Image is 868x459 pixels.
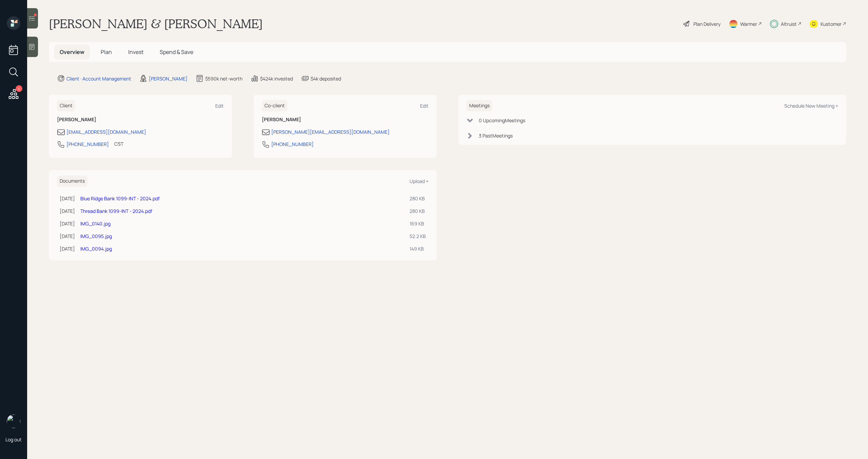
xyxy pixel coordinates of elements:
a: Blue Ridge Bank 1099-INT - 2024.pdf [80,195,160,202]
div: 149 KB [410,245,426,252]
div: Warmer [740,20,757,27]
div: Schedule New Meeting + [784,103,838,109]
a: Thread Bank 1099-INT - 2024.pdf [80,208,152,214]
div: [DATE] [60,233,75,240]
div: Kustomer [821,20,842,27]
div: 280 KB [410,207,426,215]
h6: Meetings [467,100,492,111]
h1: [PERSON_NAME] & [PERSON_NAME] [49,16,263,31]
span: Plan [101,48,112,56]
div: 280 KB [410,195,426,202]
div: [DATE] [60,220,75,227]
div: 4 [16,85,22,92]
div: [PHONE_NUMBER] [66,141,109,148]
span: Invest [128,48,143,56]
div: Edit [215,103,224,109]
h6: [PERSON_NAME] [262,117,429,123]
div: Upload + [410,178,429,184]
div: Edit [420,103,429,109]
div: 52.2 KB [410,233,426,240]
a: IMG_0095.jpg [80,233,112,239]
div: Client · Account Management [66,75,131,82]
div: [PERSON_NAME][EMAIL_ADDRESS][DOMAIN_NAME] [271,128,390,135]
div: CST [114,140,123,147]
div: $424k invested [260,75,293,82]
div: Log out [5,436,22,443]
div: $4k deposited [311,75,341,82]
div: 0 Upcoming Meeting s [479,117,525,124]
span: Overview [60,48,84,56]
h6: Co-client [262,100,288,111]
img: michael-russo-headshot.png [7,415,20,428]
div: 3 Past Meeting s [479,132,513,139]
a: IMG_0094.jpg [80,245,112,252]
div: Altruist [781,20,797,27]
div: [DATE] [60,245,75,252]
div: $590k net-worth [205,75,242,82]
div: 169 KB [410,220,426,227]
div: [PERSON_NAME] [149,75,188,82]
span: Spend & Save [160,48,193,56]
div: [DATE] [60,207,75,215]
h6: [PERSON_NAME] [57,117,224,123]
h6: Client [57,100,75,111]
div: [DATE] [60,195,75,202]
div: [EMAIL_ADDRESS][DOMAIN_NAME] [66,128,146,135]
div: Plan Delivery [693,20,721,27]
div: [PHONE_NUMBER] [271,141,314,148]
h6: Documents [57,176,87,187]
a: IMG_0140.jpg [80,220,111,227]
